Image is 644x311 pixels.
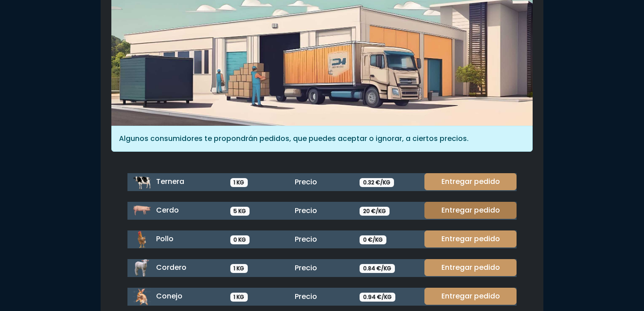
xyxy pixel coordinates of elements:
span: 0 €/KG [360,235,386,244]
img: conejo.png [133,288,151,306]
div: Precio [289,177,354,187]
span: Pollo [156,234,174,244]
div: Precio [289,205,354,216]
img: cordero.png [133,259,151,277]
span: 0.32 €/KG [360,178,394,187]
span: Cerdo [156,205,179,215]
span: 1 KG [230,264,248,273]
a: Entregar pedido [424,202,517,219]
span: 0.84 €/KG [360,264,395,273]
span: Conejo [156,291,182,301]
img: pollo.png [133,230,151,248]
span: 1 KG [230,178,248,187]
span: Cordero [156,262,186,273]
div: Precio [289,263,354,273]
span: Ternera [156,176,184,187]
a: Entregar pedido [424,288,517,305]
img: cerdo.png [133,202,151,220]
span: 5 KG [230,207,250,216]
span: 1 KG [230,293,248,302]
a: Entregar pedido [424,259,517,276]
span: 20 €/KG [360,207,390,216]
a: Entregar pedido [424,173,517,190]
a: Entregar pedido [424,230,517,247]
div: Algunos consumidores te propondrán pedidos, que puedes aceptar o ignorar, a ciertos precios. [111,126,533,152]
div: Precio [289,234,354,245]
span: 0.94 €/KG [360,293,395,302]
div: Precio [289,291,354,302]
img: ternera.png [133,173,151,191]
span: 0 KG [230,235,250,244]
